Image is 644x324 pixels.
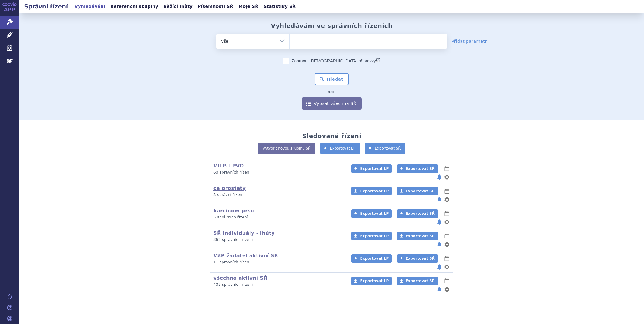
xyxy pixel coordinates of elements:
[397,232,438,240] a: Exportovat SŘ
[351,254,392,263] a: Exportovat LP
[436,174,442,181] button: notifikace
[444,196,450,203] button: nastavení
[351,187,392,195] a: Exportovat LP
[444,174,450,181] button: nastavení
[360,189,389,193] span: Exportovat LP
[325,90,339,94] i: nebo
[376,58,380,62] abbr: (?)
[351,232,392,240] a: Exportovat LP
[397,187,438,195] a: Exportovat SŘ
[283,58,380,64] label: Zahrnout [DEMOGRAPHIC_DATA] přípravky
[397,164,438,173] a: Exportovat SŘ
[213,170,344,175] p: 60 správních řízení
[213,275,267,281] a: všechna aktivní SŘ
[73,2,107,11] a: Vyhledávání
[109,2,160,11] a: Referenční skupiny
[351,277,392,285] a: Exportovat LP
[213,192,344,197] p: 3 správní řízení
[302,97,362,110] a: Vypsat všechna SŘ
[258,143,315,154] a: Vytvořit novou skupinu SŘ
[444,277,450,285] button: lhůty
[406,256,435,261] span: Exportovat SŘ
[375,146,401,150] span: Exportovat SŘ
[213,260,344,265] p: 11 správních řízení
[271,22,393,29] h2: Vyhledávání ve správních řízeních
[236,2,260,11] a: Moje SŘ
[436,241,442,248] button: notifikace
[213,215,344,220] p: 5 správních řízení
[436,218,442,226] button: notifikace
[397,209,438,218] a: Exportovat SŘ
[444,241,450,248] button: nastavení
[360,211,389,216] span: Exportovat LP
[360,256,389,261] span: Exportovat LP
[351,209,392,218] a: Exportovat LP
[406,167,435,171] span: Exportovat SŘ
[436,286,442,293] button: notifikace
[213,185,246,191] a: ca prostaty
[351,164,392,173] a: Exportovat LP
[19,2,73,11] h2: Správní řízení
[330,146,356,150] span: Exportovat LP
[444,255,450,262] button: lhůty
[444,218,450,226] button: nastavení
[360,279,389,283] span: Exportovat LP
[406,279,435,283] span: Exportovat SŘ
[406,211,435,216] span: Exportovat SŘ
[444,286,450,293] button: nastavení
[213,230,275,236] a: SŘ Individuály - lhůty
[320,143,360,154] a: Exportovat LP
[406,234,435,238] span: Exportovat SŘ
[444,165,450,172] button: lhůty
[213,163,244,169] a: VILP, LPVO
[213,282,344,287] p: 403 správních řízení
[444,232,450,240] button: lhůty
[406,189,435,193] span: Exportovat SŘ
[360,234,389,238] span: Exportovat LP
[436,196,442,203] button: notifikace
[302,132,361,140] h2: Sledovaná řízení
[397,277,438,285] a: Exportovat SŘ
[162,2,194,11] a: Běžící lhůty
[444,263,450,271] button: nastavení
[436,263,442,271] button: notifikace
[451,38,487,44] a: Přidat parametr
[365,143,405,154] a: Exportovat SŘ
[196,2,235,11] a: Písemnosti SŘ
[213,237,344,242] p: 362 správních řízení
[262,2,297,11] a: Statistiky SŘ
[213,208,254,214] a: karcinom prsu
[444,210,450,217] button: lhůty
[397,254,438,263] a: Exportovat SŘ
[360,167,389,171] span: Exportovat LP
[444,187,450,195] button: lhůty
[315,73,349,85] button: Hledat
[213,253,278,258] a: VZP žadatel aktivní SŘ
